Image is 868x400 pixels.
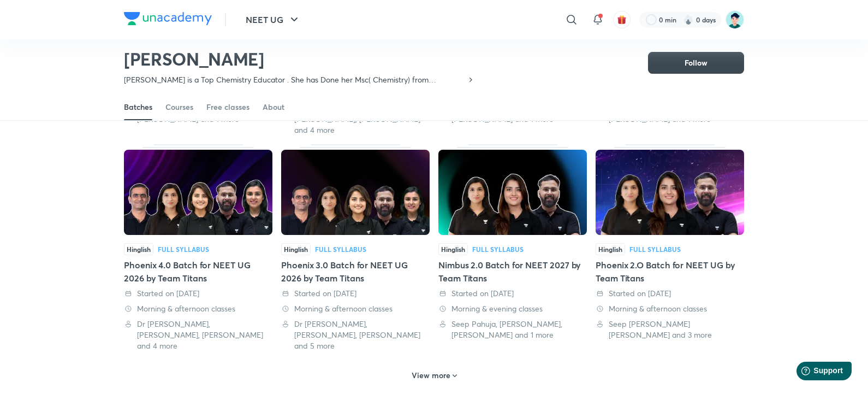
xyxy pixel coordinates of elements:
[596,243,625,255] span: Hinglish
[438,303,587,314] div: Morning & evening classes
[124,288,272,299] div: Started on 30 Jul 2025
[596,144,744,351] div: Phoenix 2.O Batch for NEET UG by Team Titans
[683,14,694,25] img: streak
[124,94,152,120] a: Batches
[438,258,587,285] div: Nimbus 2.0 Batch for NEET 2027 by Team Titans
[124,144,272,351] div: Phoenix 4.0 Batch for NEET UG 2026 by Team Titans
[281,303,430,314] div: Morning & afternoon classes
[206,94,249,120] a: Free classes
[281,319,430,351] div: Dr S K Singh, Seep Pahuja, Anupam Upadhayay and 5 more
[263,102,284,113] div: About
[206,102,249,113] div: Free classes
[124,48,475,70] h2: [PERSON_NAME]
[685,57,708,68] span: Follow
[438,144,587,351] div: Nimbus 2.0 Batch for NEET 2027 by Team Titans
[613,11,631,28] button: avatar
[124,243,153,255] span: Hinglish
[165,102,193,113] div: Courses
[281,258,430,285] div: Phoenix 3.0 Batch for NEET UG 2026 by Team Titans
[617,15,627,25] img: avatar
[726,10,744,29] img: Shamas Khan
[158,246,209,252] div: Full Syllabus
[315,246,366,252] div: Full Syllabus
[281,243,311,255] span: Hinglish
[596,258,744,285] div: Phoenix 2.O Batch for NEET UG by Team Titans
[124,258,272,285] div: Phoenix 4.0 Batch for NEET UG 2026 by Team Titans
[124,303,272,314] div: Morning & afternoon classes
[438,243,468,255] span: Hinglish
[124,150,272,235] img: Thumbnail
[596,303,744,314] div: Morning & afternoon classes
[438,150,587,235] img: Thumbnail
[263,94,284,120] a: About
[472,246,524,252] div: Full Syllabus
[239,9,307,31] button: NEET UG
[281,144,430,351] div: Phoenix 3.0 Batch for NEET UG 2026 by Team Titans
[124,319,272,351] div: Dr S K Singh, Seep Pahuja, Anupam Upadhayay and 4 more
[281,150,430,235] img: Thumbnail
[596,288,744,299] div: Started on 19 May 2025
[648,52,744,74] button: Follow
[124,12,212,28] a: Company Logo
[771,357,856,388] iframe: Help widget launcher
[438,319,587,340] div: Seep Pahuja, Anupam Upadhayay, Akansha Karnwal and 1 more
[438,288,587,299] div: Started on 28 May 2025
[165,94,193,120] a: Courses
[281,288,430,299] div: Started on 26 Jun 2025
[124,12,212,25] img: Company Logo
[596,150,744,235] img: Thumbnail
[124,74,466,85] p: [PERSON_NAME] is a Top Chemistry Educator . She has Done her Msc( Chemistry) from [GEOGRAPHIC_DAT...
[412,370,450,381] h6: View more
[124,102,152,113] div: Batches
[629,246,681,252] div: Full Syllabus
[596,319,744,340] div: Seep Pahuja, Anupam Upadhayay, Sonali Malik and 3 more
